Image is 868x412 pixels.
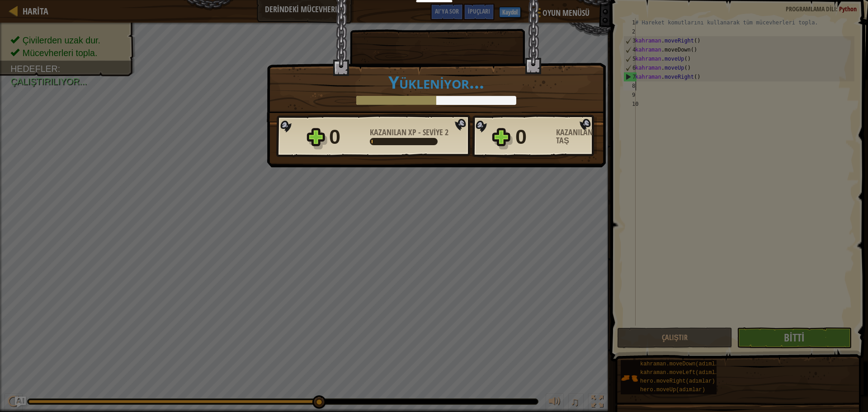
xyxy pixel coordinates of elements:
font: - [418,127,421,138]
font: 2 [445,127,448,138]
font: Kazanılan XP [370,127,416,138]
font: Seviye [423,127,443,138]
font: 0 [515,125,527,148]
font: Kazanılan Taş [556,127,593,146]
font: Yükleniyor... [388,70,484,94]
font: 0 [329,125,340,148]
